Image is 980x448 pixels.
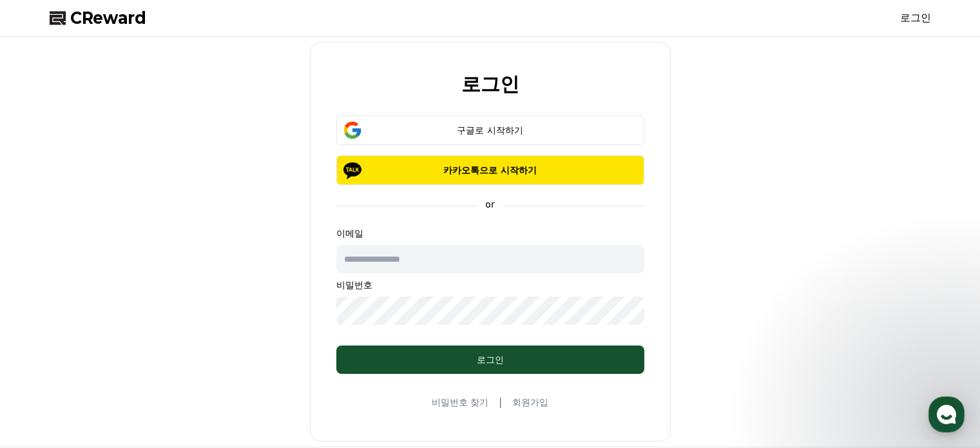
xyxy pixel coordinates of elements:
[499,394,502,410] span: |
[477,198,502,211] p: or
[900,10,931,26] a: 로그인
[355,164,626,177] p: 카카오톡으로 시작하기
[355,124,626,137] div: 구글로 시작하기
[461,73,519,95] h2: 로그인
[70,8,146,28] span: CReward
[336,346,644,374] button: 로그인
[50,8,146,28] a: CReward
[362,353,619,366] div: 로그인
[432,396,488,409] a: 비밀번호 찾기
[336,115,644,145] button: 구글로 시작하기
[336,227,644,240] p: 이메일
[512,396,548,409] a: 회원가입
[336,155,644,185] button: 카카오톡으로 시작하기
[336,278,644,291] p: 비밀번호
